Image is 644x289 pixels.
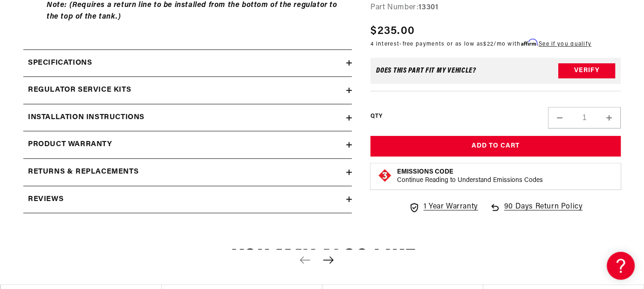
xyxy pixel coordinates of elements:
a: 90 Days Return Policy [489,202,583,223]
strong: Note: (Requires a return line to be installed from the bottom of the regulator to the top of the ... [47,1,337,21]
a: 1 Year Warranty [409,202,478,214]
span: Affirm [521,39,537,46]
h2: Installation Instructions [28,112,144,124]
h2: Regulator Service Kits [28,84,131,96]
h2: You may also like [23,249,621,270]
h2: Reviews [28,194,63,206]
h2: Returns & replacements [28,166,138,178]
label: QTY [370,113,382,121]
h2: Product warranty [28,139,112,151]
summary: Regulator Service Kits [23,77,352,104]
summary: Product warranty [23,131,352,158]
summary: Specifications [23,50,352,77]
img: Emissions code [377,168,392,183]
span: 90 Days Return Policy [504,202,583,223]
div: Part Number: [370,2,621,14]
a: See if you qualify - Learn more about Affirm Financing (opens in modal) [539,41,591,47]
span: 1 Year Warranty [424,202,478,214]
button: Previous slide [295,249,315,270]
strong: Emissions Code [397,169,453,176]
button: Add to Cart [370,136,621,157]
button: Emissions CodeContinue Reading to Understand Emissions Codes [397,168,543,185]
summary: Returns & replacements [23,159,352,186]
summary: Installation Instructions [23,104,352,131]
p: 4 interest-free payments or as low as /mo with . [370,40,591,48]
div: Does This part fit My vehicle? [376,67,476,74]
strong: 13301 [418,4,438,11]
summary: Reviews [23,186,352,213]
p: Continue Reading to Understand Emissions Codes [397,177,543,185]
span: $235.00 [370,23,415,40]
button: Verify [558,63,615,78]
h2: Specifications [28,57,92,69]
button: Next slide [318,249,338,270]
span: $22 [483,41,493,47]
